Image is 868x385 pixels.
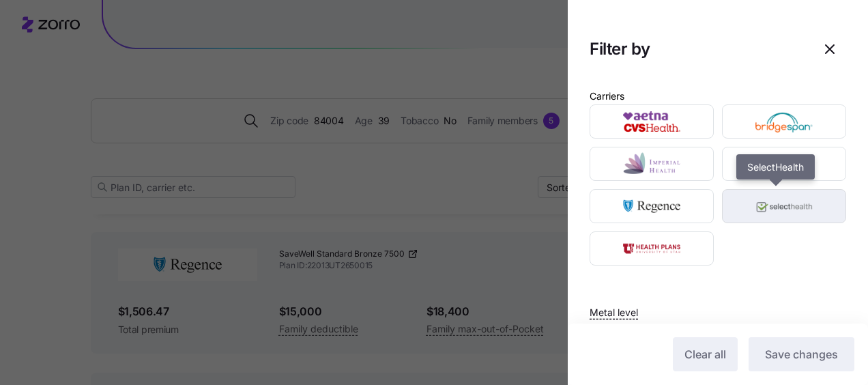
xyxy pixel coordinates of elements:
[602,235,702,262] img: University of Utah Health Plans
[734,150,835,177] img: Molina
[602,108,702,135] img: Aetna CVS Health
[684,346,726,362] span: Clear all
[734,192,835,220] img: SelectHealth
[734,108,835,135] img: BridgeSpan Health Company
[765,346,838,362] span: Save changes
[590,38,802,59] h1: Filter by
[673,337,738,371] button: Clear all
[602,150,702,177] img: Imperial Health Plan
[590,306,638,319] span: Metal level
[590,89,624,104] div: Carriers
[602,192,702,220] img: Regence BlueCross BlueShield
[749,337,854,371] button: Save changes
